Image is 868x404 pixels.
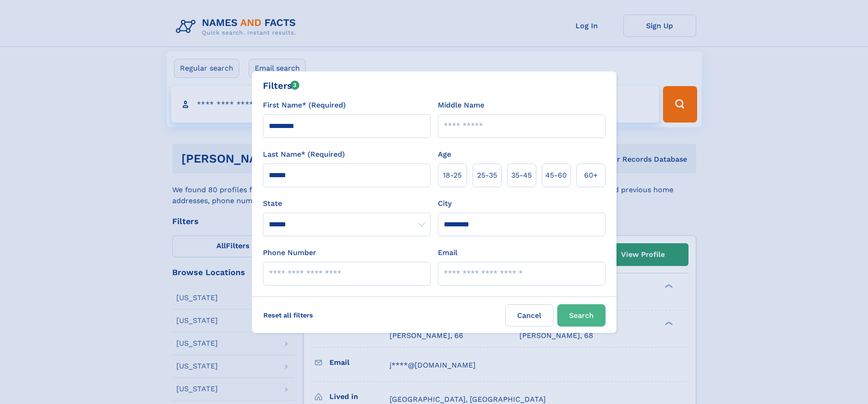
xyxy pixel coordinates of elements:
[545,170,567,181] span: 45‑60
[263,79,300,92] div: Filters
[263,149,345,160] label: Last Name* (Required)
[557,304,606,327] button: Search
[477,170,497,181] span: 25‑35
[438,149,451,160] label: Age
[263,100,346,111] label: First Name* (Required)
[263,247,316,258] label: Phone Number
[505,304,554,327] label: Cancel
[443,170,462,181] span: 18‑25
[438,198,452,209] label: City
[511,170,532,181] span: 35‑45
[438,100,484,111] label: Middle Name
[584,170,598,181] span: 60+
[438,247,457,258] label: Email
[257,304,319,326] label: Reset all filters
[263,198,431,209] label: State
